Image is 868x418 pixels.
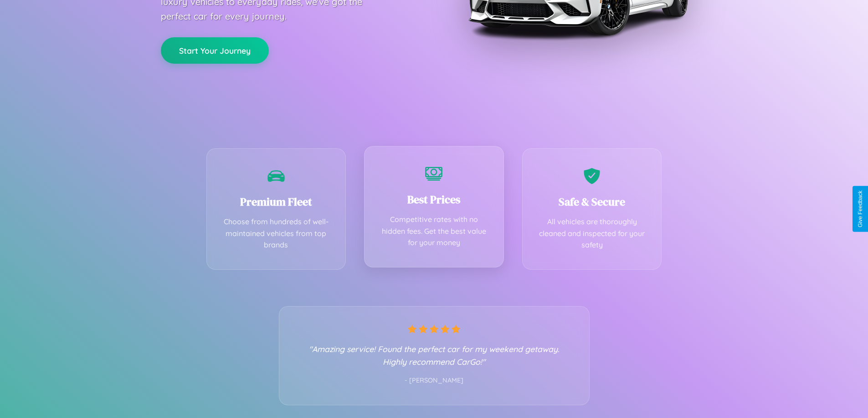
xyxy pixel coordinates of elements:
p: Competitive rates with no hidden fees. Get the best value for your money [378,214,490,249]
div: Give Feedback [857,191,863,227]
h3: Safe & Secure [536,194,648,209]
p: Choose from hundreds of well-maintained vehicles from top brands [221,216,332,251]
p: "Amazing service! Found the perfect car for my weekend getaway. Highly recommend CarGo!" [298,342,571,368]
h3: Best Prices [378,192,490,207]
p: - [PERSON_NAME] [298,375,571,387]
button: Start Your Journey [161,37,269,64]
h3: Premium Fleet [221,194,332,209]
p: All vehicles are thoroughly cleaned and inspected for your safety [536,216,648,251]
